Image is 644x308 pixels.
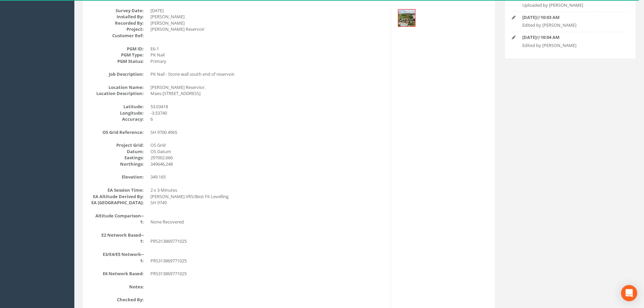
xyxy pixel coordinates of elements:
[150,84,386,91] dd: [PERSON_NAME] Reservior.
[150,7,386,14] dd: [DATE]
[90,174,144,180] dt: Elevation:
[150,219,386,225] dd: None Recovered
[150,116,386,122] dd: 6
[150,20,386,26] dd: [PERSON_NAME]
[90,52,144,58] dt: PGM Type:
[90,297,144,303] dt: Checked By:
[90,32,144,39] dt: Customer Ref:
[90,148,144,155] dt: Datum:
[541,14,559,20] strong: 10:03 AM
[150,270,386,277] dd: PRS313869771025
[541,34,559,40] strong: 10:04 AM
[150,26,386,32] dd: [PERSON_NAME] Reservoir
[90,238,144,244] dt: 1:
[90,258,144,264] dt: 1:
[90,116,144,122] dt: Accuracy:
[90,20,144,26] dt: Recorded By:
[90,84,144,91] dt: Location Name:
[90,193,144,200] dt: EA Altitude Derived By:
[90,7,144,14] dt: Survey Date:
[522,34,618,41] p: @
[90,46,144,52] dt: PGM ID:
[90,251,144,258] dt: E3/E4/E5 Network--
[150,155,386,161] dd: 297002.666
[150,52,386,58] dd: PK Nail
[621,285,637,301] div: Open Intercom Messenger
[90,213,144,219] dt: Altitude Comparison--
[150,187,386,193] dd: 2 x 3 Minutes
[90,219,144,225] dt: 1:
[90,187,144,193] dt: EA Session Time:
[150,238,386,244] dd: PRS313869771025
[150,46,386,52] dd: E6-1
[90,232,144,238] dt: E2 Network Based--
[522,22,618,28] p: Edited by [PERSON_NAME]
[150,142,386,148] dd: OS Grid
[90,103,144,110] dt: Latitude:
[150,14,386,20] dd: [PERSON_NAME]
[150,199,386,206] dd: SH 9749
[90,58,144,65] dt: PGM Status:
[150,258,386,264] dd: PRS313869771025
[150,110,386,116] dd: -3.53740
[90,142,144,148] dt: Project Grid:
[150,103,386,110] dd: 53.03418
[522,14,618,21] p: @
[90,161,144,167] dt: Northings:
[522,2,618,8] p: Uploaded by [PERSON_NAME]
[522,42,618,49] p: Edited by [PERSON_NAME]
[150,71,386,77] dd: PK Nail - Stone wall south end of reservoir.
[150,161,386,167] dd: 349646.248
[90,110,144,116] dt: Longitude:
[150,193,386,200] dd: [PERSON_NAME] VRS/Best Fit Levelling
[90,129,144,136] dt: OS Grid Reference:
[90,26,144,32] dt: Project:
[90,270,144,277] dt: E6 Network Based:
[150,148,386,155] dd: OS Datum
[150,90,386,97] dd: Maes-[STREET_ADDRESS]
[150,174,386,180] dd: 349.165
[522,34,536,40] strong: [DATE]
[90,14,144,20] dt: Installed By:
[150,129,386,136] dd: SH 9700 4965
[90,284,144,290] dt: Notes:
[398,9,415,26] img: 086958fd-d280-77eb-191e-663b5409b34c_7d3b129e-9cb7-5e27-8888-5f0920ce6226_thumb.jpg
[90,155,144,161] dt: Eastings:
[150,58,386,65] dd: Primary
[90,90,144,97] dt: Location Description:
[90,199,144,206] dt: EA [GEOGRAPHIC_DATA]:
[522,14,536,20] strong: [DATE]
[90,71,144,77] dt: Job Description:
